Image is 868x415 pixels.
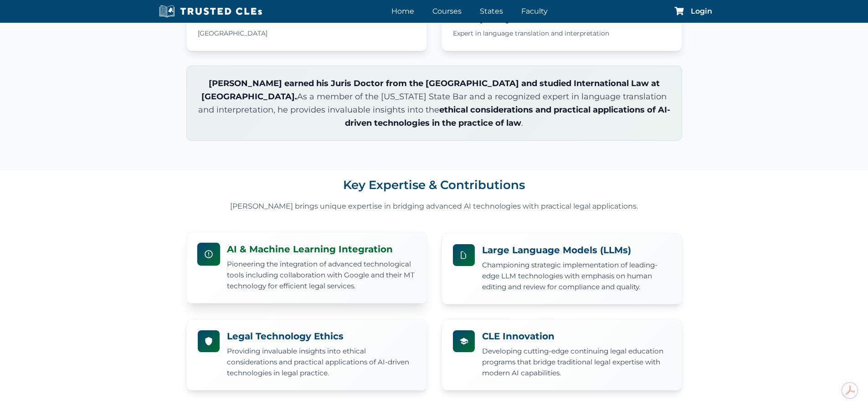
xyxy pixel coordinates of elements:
img: Trusted CLEs [156,5,265,18]
h3: AI & Machine Learning Integration [227,243,416,255]
a: Faculty [519,5,550,18]
p: Providing invaluable insights into ethical considerations and practical applications of AI-driven... [227,346,416,379]
p: Pioneering the integration of advanced technological tools including collaboration with Google an... [227,259,416,292]
a: Home [389,5,416,18]
strong: ethical considerations and practical applications of AI-driven technologies in the practice of law [345,105,670,128]
strong: [PERSON_NAME] earned his Juris Doctor from the [GEOGRAPHIC_DATA] and studied International Law at... [201,78,660,102]
p: As a member of the [US_STATE] State Bar and a recognized expert in language translation and inter... [198,77,671,129]
a: Courses [430,5,464,18]
a: States [478,5,505,18]
p: [PERSON_NAME] brings unique expertise in bridging advanced AI technologies with practical legal a... [14,200,854,212]
h3: CLE Innovation [482,330,671,342]
p: Developing cutting-edge continuing legal education programs that bridge traditional legal experti... [482,346,671,379]
p: [GEOGRAPHIC_DATA] [198,27,416,40]
p: Expert in language translation and interpretation [453,27,671,40]
p: Championing strategic implementation of leading-edge LLM technologies with emphasis on human edit... [482,260,671,293]
a: Login [691,8,712,15]
h3: Large Language Models (LLMs) [482,244,671,256]
h3: Legal Technology Ethics [227,330,416,342]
